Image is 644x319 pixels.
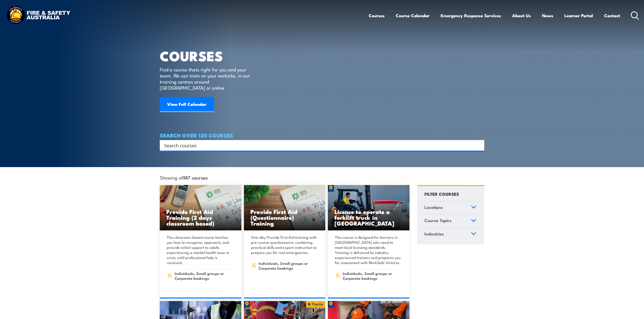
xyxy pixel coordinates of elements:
a: Licence to operate a forklift truck in [GEOGRAPHIC_DATA] [328,185,409,231]
span: Locations [424,204,443,211]
p: Find a course thats right for you and your team. We can train on your worksite, in our training c... [160,66,252,91]
span: Showing all [160,175,208,180]
h3: Provide First Aid (Questionnaire) Training [251,209,319,226]
h4: FILTER COURSES [424,190,459,197]
h4: SEARCH OVER 120 COURSES [160,132,484,138]
p: This classroom-based course teaches you how to recognise, approach, and provide initial support t... [167,235,233,265]
a: Provide First Aid (Questionnaire) Training [244,185,326,231]
p: One-day Provide First Aid training with pre-course questionnaire, combining practical skills and ... [251,235,317,255]
button: Search magnifier button [475,142,482,149]
p: This course is designed for learners in [GEOGRAPHIC_DATA] who need to meet local licensing standa... [335,235,401,265]
img: Licence to operate a forklift truck Training [328,185,409,231]
a: Learner Portal [564,9,593,22]
img: Mental Health First Aid Training (Standard) – Blended Classroom [244,185,326,231]
a: View Full Calendar [160,97,214,112]
form: Search form [165,142,474,149]
a: Courses [369,9,385,22]
img: Mental Health First Aid Training (Standard) – Classroom [160,185,241,231]
input: Search input [164,142,473,149]
h3: Provide First Aid Training (2 days classroom based) [166,209,235,226]
a: Course Topics [422,214,479,228]
a: Industries [422,228,479,241]
a: About Us [512,9,531,22]
a: Contact [604,9,620,22]
span: Individuals, Small groups or Corporate bookings [259,261,317,270]
span: Individuals, Small groups or Corporate bookings [175,271,233,281]
span: Industries [424,230,444,237]
h3: Licence to operate a forklift truck in [GEOGRAPHIC_DATA] [334,209,403,226]
a: News [542,9,553,22]
a: Provide First Aid Training (2 days classroom based) [160,185,241,231]
h1: COURSES [160,50,257,62]
a: Emergency Response Services [441,9,501,22]
a: Locations [422,201,479,214]
strong: 147 courses [184,174,208,181]
span: Course Topics [424,217,452,224]
a: Course Calendar [396,9,430,22]
span: Individuals, Small groups or Corporate bookings [343,271,401,281]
